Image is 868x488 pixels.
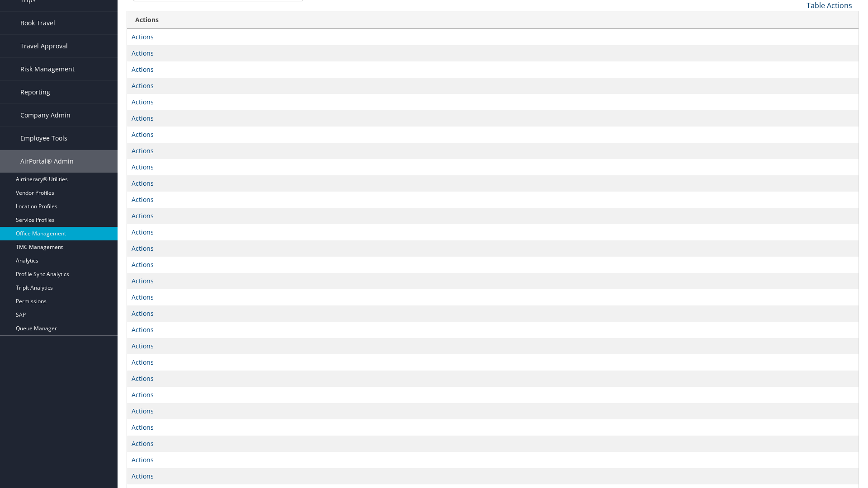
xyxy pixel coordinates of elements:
a: Actions [132,407,154,415]
a: Actions [132,439,154,448]
a: Actions [132,277,154,285]
a: Actions [132,455,154,464]
a: Actions [132,33,154,41]
a: Actions [132,211,154,220]
span: Book Travel [20,12,55,34]
a: Actions [132,244,154,253]
a: Actions [132,49,154,57]
a: Actions [132,390,154,399]
a: Actions [132,374,154,383]
a: Actions [132,342,154,350]
a: Actions [132,228,154,236]
a: Actions [132,309,154,318]
a: Actions [132,65,154,74]
a: Actions [132,472,154,480]
a: Actions [132,130,154,139]
a: Actions [132,358,154,366]
span: Reporting [20,81,50,103]
span: Risk Management [20,58,75,80]
a: Actions [132,163,154,171]
a: Actions [132,114,154,122]
a: Actions [132,325,154,334]
a: Actions [132,260,154,269]
a: Actions [132,179,154,188]
a: Actions [132,423,154,432]
a: Actions [132,81,154,90]
a: Actions [132,98,154,106]
span: AirPortal® Admin [20,150,74,173]
th: Actions [127,11,859,29]
span: Company Admin [20,104,71,127]
span: Employee Tools [20,127,67,150]
a: Actions [132,146,154,155]
a: Actions [132,293,154,301]
a: Table Actions [807,0,852,10]
a: Actions [132,195,154,204]
span: Travel Approval [20,35,68,57]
